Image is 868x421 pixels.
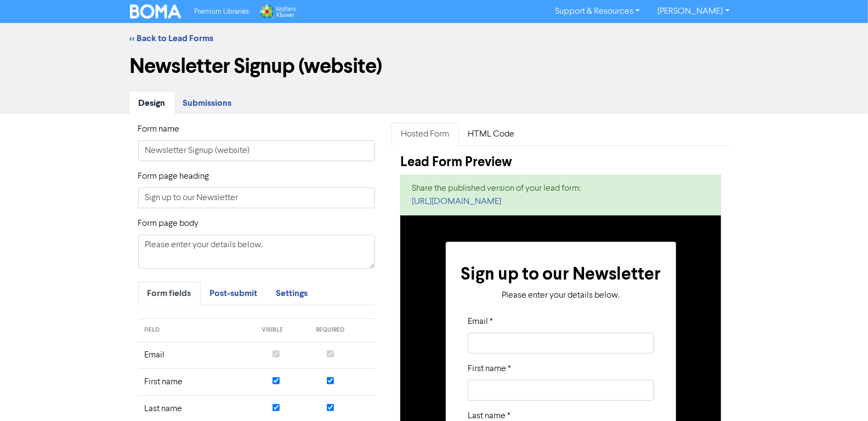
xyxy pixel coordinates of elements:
[183,98,232,109] span: Submissions
[138,217,199,230] label: Form page body
[201,282,267,305] a: Post-submit
[130,92,174,115] a: Design
[455,264,667,285] h2: Sign up to our Newsletter
[210,288,258,299] span: Post-submit
[255,319,309,342] th: visible
[259,4,296,19] img: Wolters Kluwer
[276,288,308,299] span: Settings
[138,368,256,395] td: First name
[139,98,166,109] span: Design
[174,92,241,115] a: Submissions
[546,3,649,20] a: Support & Resources
[130,33,214,44] a: << Back to Lead Forms
[138,342,256,368] td: Email
[138,282,201,305] a: Form fields
[412,182,710,195] div: Share the published version of your lead form:
[468,315,493,328] label: Email *
[392,123,458,146] a: Hosted Form
[468,362,511,376] label: First name *
[138,235,376,269] textarea: Please enter your details below.
[194,8,250,15] span: Premium Libraries:
[130,54,739,79] h1: Newsletter Signup (website)
[267,282,317,305] a: Settings
[138,319,256,342] th: field
[400,155,721,170] h4: Lead Form Preview
[309,319,375,342] th: required
[458,123,524,146] a: HTML Code
[138,123,180,136] label: Form name
[412,197,501,206] a: [URL][DOMAIN_NAME]
[147,288,191,299] span: Form fields
[138,170,209,183] label: Form page heading
[813,368,868,421] iframe: Chat Widget
[649,3,738,20] a: [PERSON_NAME]
[463,289,659,315] div: Please enter your details below.
[130,4,181,19] img: BOMA Logo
